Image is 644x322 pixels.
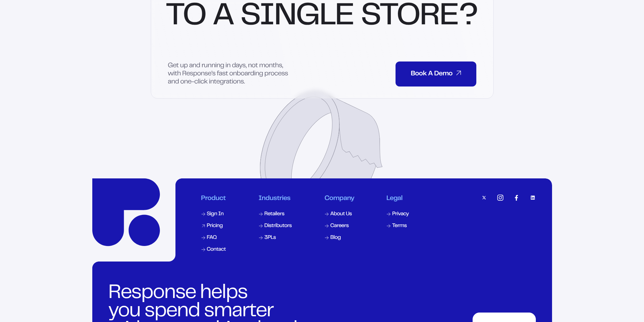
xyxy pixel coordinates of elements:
img: instagram [497,195,503,201]
div: Privacy [392,212,409,217]
a: 3PLs [258,234,293,242]
a: Response Home [92,178,160,246]
div: 3PLs [264,235,276,241]
a: Blog [324,234,355,242]
a: Retailers [258,210,293,218]
a: Sign In [200,210,227,218]
a: Pricing [200,222,227,230]
a: Privacy [386,210,410,218]
button: Book A DemoBook A DemoBook A DemoBook A DemoBook A DemoBook A DemoBook A Demo [396,61,476,86]
a: FAQ [200,234,227,242]
div: Terms [392,223,407,229]
a: Contact [200,246,227,254]
div: About Us [330,212,352,217]
img: linkedin [530,195,536,201]
div: FAQ [207,235,217,241]
a: Careers [324,222,355,230]
div: Retailers [264,212,284,217]
img: twitter [481,195,487,201]
p: Get up and running in days, not months, with Response’s fast onboarding process and one-click int... [168,62,293,86]
div: Company [325,195,354,203]
div: Distributors [264,223,292,229]
div: Product [201,195,226,203]
a: Distributors [258,222,293,230]
div: Sign In [207,212,224,217]
img: facebook [514,195,520,201]
div: Blog [330,235,341,241]
div: Pricing [207,223,223,229]
div: Legal [386,195,409,203]
div: Contact [207,247,226,252]
div: Book A Demo [411,70,461,78]
div: Careers [330,223,349,229]
a: Terms [386,222,410,230]
a: About Us [324,210,355,218]
div: Industries [259,195,292,203]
